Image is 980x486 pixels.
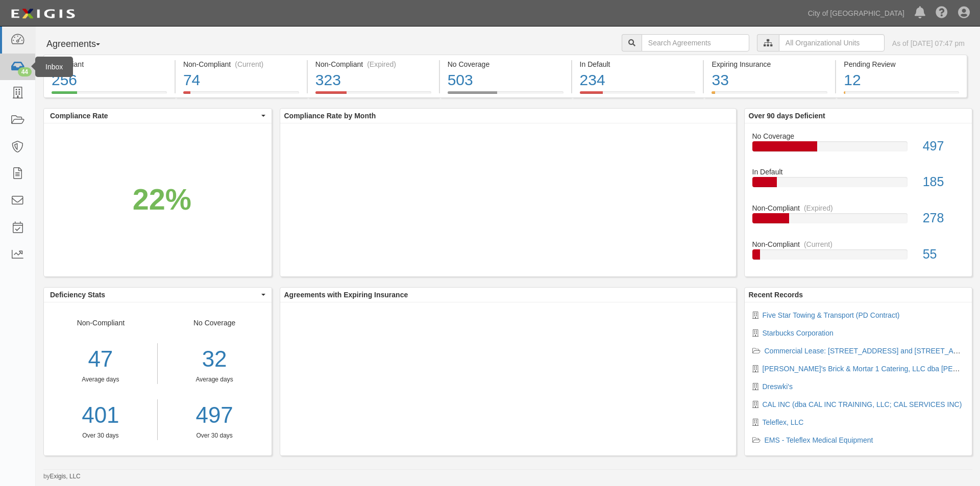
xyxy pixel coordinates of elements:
[836,91,967,99] a: Pending Review12
[915,137,972,156] div: 497
[308,91,439,99] a: Non-Compliant(Expired)323
[284,112,376,120] b: Compliance Rate by Month
[44,431,157,440] div: Over 30 days
[183,69,299,91] div: 74
[844,59,959,69] div: Pending Review
[440,91,571,99] a: No Coverage503
[165,343,264,375] div: 32
[165,375,264,384] div: Average days
[44,288,272,302] button: Deficiency Stats
[749,291,803,299] b: Recent Records
[936,7,948,19] i: Help Center - Complianz
[315,59,431,69] div: Non-Compliant (Expired)
[572,91,703,99] a: In Default234
[704,91,835,99] a: Expiring Insurance33
[745,131,972,141] div: No Coverage
[176,91,307,99] a: Non-Compliant(Current)74
[892,38,965,48] div: As of [DATE] 07:47 pm
[44,375,157,384] div: Average days
[235,59,263,69] div: (Current)
[844,69,959,91] div: 12
[165,399,264,431] a: 497
[763,382,793,391] a: Dreswki's
[580,69,696,91] div: 234
[745,239,972,249] div: Non-Compliant
[642,34,749,52] input: Search Agreements
[43,472,81,481] small: by
[779,34,885,52] input: All Organizational Units
[52,59,167,69] div: Compliant
[915,245,972,264] div: 55
[752,239,965,268] a: Non-Compliant(Current)55
[915,209,972,227] div: 278
[44,318,158,440] div: Non-Compliant
[315,69,431,91] div: 323
[763,418,804,426] a: Teleflex, LLC
[158,318,272,440] div: No Coverage
[367,59,396,69] div: (Expired)
[50,111,259,121] span: Compliance Rate
[580,59,696,69] div: In Default
[43,34,120,55] button: Agreements
[448,69,563,91] div: 503
[43,91,175,99] a: Compliant256
[752,131,965,167] a: No Coverage497
[745,167,972,177] div: In Default
[183,59,299,69] div: Non-Compliant (Current)
[804,203,833,213] div: (Expired)
[284,291,408,299] b: Agreements with Expiring Insurance
[44,109,272,123] button: Compliance Rate
[763,329,834,337] a: Starbucks Corporation
[749,112,825,120] b: Over 90 days Deficient
[8,5,78,23] img: logo-5460c22ac91f19d4615b14bd174203de0afe785f0fc80cf4dbbc73dc1793850b.png
[763,400,962,408] a: CAL INC (dba CAL INC TRAINING, LLC; CAL SERVICES INC)
[763,311,900,319] a: Five Star Towing & Transport (PD Contract)
[712,59,827,69] div: Expiring Insurance
[915,173,972,191] div: 185
[804,239,832,249] div: (Current)
[765,436,873,444] a: EMS - Teleflex Medical Equipment
[44,399,157,431] a: 401
[44,343,157,375] div: 47
[745,203,972,213] div: Non-Compliant
[50,473,81,480] a: Exigis, LLC
[35,57,73,77] div: Inbox
[712,69,827,91] div: 33
[50,290,259,300] span: Deficiency Stats
[803,3,910,23] a: City of [GEOGRAPHIC_DATA]
[133,178,191,220] div: 22%
[165,431,264,440] div: Over 30 days
[18,67,32,76] div: 44
[448,59,563,69] div: No Coverage
[752,203,965,239] a: Non-Compliant(Expired)278
[52,69,167,91] div: 256
[752,167,965,203] a: In Default185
